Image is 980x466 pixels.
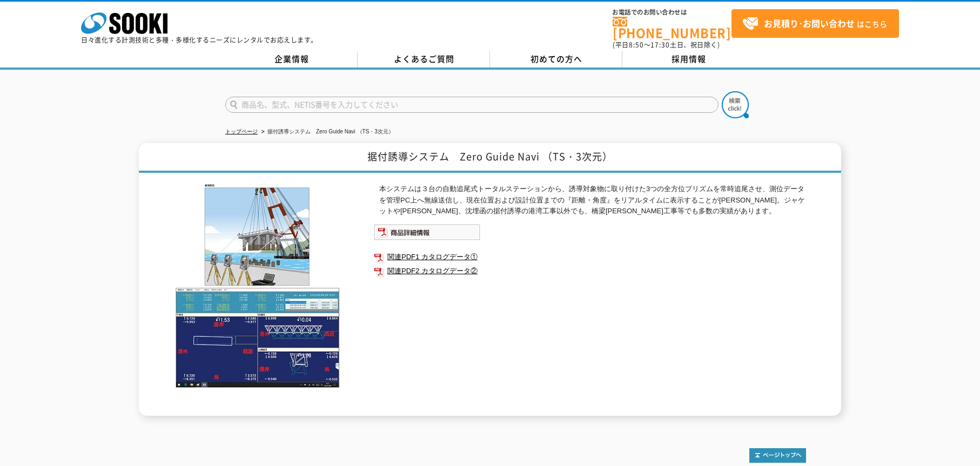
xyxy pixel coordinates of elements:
[764,17,855,30] strong: お見積り･お問い合わせ
[722,91,749,118] img: btn_search.png
[225,51,358,67] a: 企業情報
[225,129,258,134] a: トップページ
[374,230,480,238] a: 商品詳細情報システム
[749,448,806,463] img: トップページへ
[81,37,318,43] p: 日々進化する計測技術と多種・多様化するニーズにレンタルでお応えします。
[731,9,899,38] a: お見積り･お問い合わせはこちら
[379,184,806,217] p: 本システムは３台の自動追尾式トータルステーションから、誘導対象物に取り付けた3つの全方位プリズムを常時追尾させ、測位データを管理PC上へ無線送信し、現在位置および設計位置までの『距離・角度』をリ...
[629,40,644,50] span: 8:50
[613,40,720,50] span: (平日 ～ 土日、祝日除く)
[225,97,719,113] input: 商品名、型式、NETIS番号を入力してください
[742,16,887,32] span: はこちら
[613,9,731,16] span: お電話でのお問い合わせは
[622,51,755,67] a: 採用情報
[259,126,394,138] li: 据付誘導システム Zero Guide Navi （TS・3次元）
[374,224,480,240] img: 商品詳細情報システム
[531,53,582,65] span: 初めての方へ
[139,143,841,173] h1: 据付誘導システム Zero Guide Navi （TS・3次元）
[650,40,670,50] span: 17:30
[374,264,806,278] a: 関連PDF2 カタログデータ②
[174,184,341,389] img: 据付誘導システム Zero Guide Navi （TS・3次元）
[374,250,806,264] a: 関連PDF1 カタログデータ①
[613,17,731,39] a: [PHONE_NUMBER]
[490,51,622,67] a: 初めての方へ
[358,51,490,67] a: よくあるご質問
